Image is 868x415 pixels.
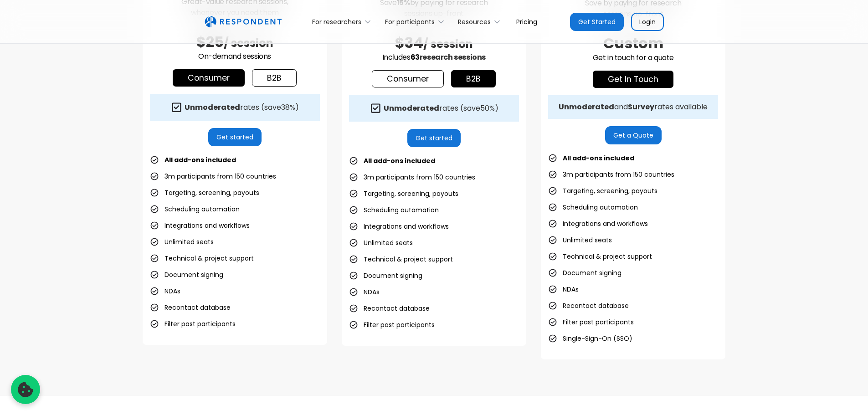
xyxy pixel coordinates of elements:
li: Document signing [349,269,422,282]
li: Document signing [548,266,621,279]
span: 38% [281,102,295,113]
strong: Unmoderated [559,102,614,112]
li: Recontact database [349,302,430,315]
li: 3m participants from 150 countries [150,170,276,183]
a: Get Started [570,13,624,31]
strong: All add-ons included [364,156,435,165]
a: Get a Quote [605,126,662,144]
div: For researchers [312,17,361,26]
div: Resources [458,17,491,26]
li: Unlimited seats [548,234,612,246]
li: Integrations and workflows [548,217,648,230]
div: and rates available [559,102,708,112]
li: Integrations and workflows [150,219,250,232]
li: Scheduling automation [548,201,638,214]
li: Single-Sign-On (SSO) [548,332,632,345]
li: Filter past participants [349,318,435,331]
div: For researchers [307,11,380,32]
li: Document signing [150,268,223,281]
a: Consumer [372,70,444,87]
a: b2b [451,70,496,87]
li: Targeting, screening, payouts [150,186,259,199]
strong: All add-ons included [563,154,634,163]
div: For participants [380,11,452,32]
div: rates (save ) [384,104,498,113]
strong: Survey [628,102,654,112]
p: Includes [349,52,519,63]
p: Get in touch for a quote [548,52,718,63]
li: Filter past participants [548,316,634,328]
li: NDAs [548,283,579,296]
a: Get started [208,128,262,146]
a: b2b [252,69,297,87]
li: 3m participants from 150 countries [349,171,475,184]
strong: Unmoderated [384,103,439,113]
li: Targeting, screening, payouts [548,184,657,197]
a: Consumer [173,69,245,87]
a: Get started [407,129,461,147]
span: research sessions [420,52,486,62]
li: Targeting, screening, payouts [349,187,458,200]
li: Scheduling automation [349,204,439,216]
p: On-demand sessions [150,51,320,62]
div: rates (save ) [185,103,299,112]
span: 50% [480,103,495,113]
li: 3m participants from 150 countries [548,168,674,181]
span: / session [423,36,473,51]
a: get in touch [593,71,673,88]
span: 63 [411,52,420,62]
a: home [205,16,282,28]
li: Scheduling automation [150,203,240,215]
a: Pricing [509,11,544,32]
strong: Unmoderated [185,102,240,113]
li: Integrations and workflows [349,220,449,233]
div: Resources [453,11,509,32]
li: Unlimited seats [150,236,214,248]
img: Untitled UI logotext [205,16,282,28]
li: NDAs [150,285,180,297]
li: Technical & project support [349,253,453,266]
strong: All add-ons included [164,155,236,164]
li: Technical & project support [548,250,652,263]
li: Unlimited seats [349,236,413,249]
li: Technical & project support [150,252,254,265]
li: Filter past participants [150,318,236,330]
li: Recontact database [548,299,629,312]
li: NDAs [349,286,380,298]
a: Login [631,13,664,31]
li: Recontact database [150,301,231,314]
div: For participants [385,17,435,26]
